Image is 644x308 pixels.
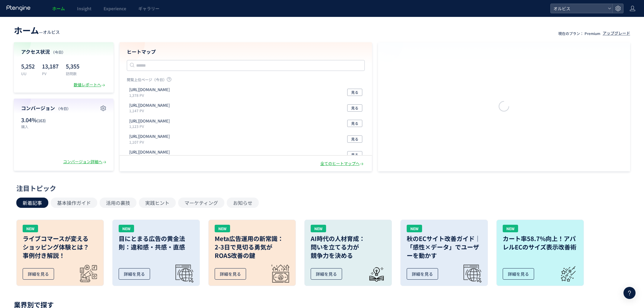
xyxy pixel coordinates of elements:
[37,118,46,123] span: (163)
[77,5,91,11] span: Insight
[51,198,97,208] button: 基本操作ガイド
[215,268,246,280] div: 詳細を見る
[139,198,176,208] button: 実践ヒント
[320,161,365,167] div: 全てのヒートマップへ
[16,220,104,286] a: NEWライブコマースが変えるショッピング体験とは？事例付き解説！詳細を見る
[347,120,362,127] button: 見る
[42,71,59,76] p: PV
[129,124,172,129] p: 1,123 PV
[52,5,65,11] span: ホーム
[215,234,290,260] h3: Meta広告運用の新常識： 2-3日で見切る勇気が ROAS改善の鍵
[407,225,422,232] div: NEW
[503,268,534,280] div: 詳細を見る
[23,234,98,260] h3: ライブコマースが変える ショッピング体験とは？ 事例付き解説！
[503,225,518,232] div: NEW
[215,225,230,232] div: NEW
[407,268,438,280] div: 詳細を見る
[558,31,600,36] p: 現在のプラン： Premium
[14,24,60,36] div: —
[304,220,392,286] a: NEWAI時代の人材育成：問いを立てる力が競争力を決める詳細を見る
[347,89,362,96] button: 見る
[16,183,625,193] div: 注目トピック
[21,105,106,112] h4: コンバージョン
[351,151,358,158] span: 見る
[112,220,200,286] a: NEW目にとまる広告の黄金法則：違和感・共感・直感詳細を見る
[311,268,342,280] div: 詳細を見る
[178,198,224,208] button: マーケティング
[129,93,172,98] p: 1,378 PV
[66,61,79,71] p: 5,355
[129,118,170,124] p: https://pr.orbis.co.jp/cosmetics/mr/100
[351,135,358,143] span: 見る
[56,106,71,111] span: （今日）
[21,61,35,71] p: 5,252
[42,61,59,71] p: 13,187
[503,234,578,251] h3: カート率58.7%向上！アパレルECのサイズ表示改善術
[227,198,259,208] button: お知らせ
[66,71,79,76] p: 訪問数
[14,24,39,36] span: ホーム
[129,134,170,139] p: https://pr.orbis.co.jp/cosmetics/offcream/100
[138,5,159,11] span: ギャラリー
[21,124,61,129] p: 購入
[603,30,630,36] div: アップグレード
[129,87,170,93] p: https://pr.orbis.co.jp/cosmetics/clearful/100
[23,225,38,232] div: NEW
[351,89,358,96] span: 見る
[23,268,54,280] div: 詳細を見る
[119,268,150,280] div: 詳細を見る
[129,155,172,160] p: 1,102 PV
[104,5,126,11] span: Experience
[552,4,605,13] span: オルビス
[400,220,488,286] a: NEW秋のECサイト改善ガイド｜「感性×データ」でユーザーを動かす詳細を見る
[14,303,630,306] p: 業界別で探す
[43,29,60,35] span: オルビス
[129,108,172,113] p: 1,147 PV
[496,220,584,286] a: NEWカート率58.7%向上！アパレルECのサイズ表示改善術詳細を見る
[119,234,194,251] h3: 目にとまる広告の黄金法則：違和感・共感・直感
[129,103,170,108] p: https://pr.orbis.co.jp/innercare/defencera/100
[129,139,172,144] p: 1,107 PV
[63,159,107,165] div: コンバージョン詳細へ
[347,104,362,112] button: 見る
[16,198,48,208] button: 新着記事
[21,116,61,124] p: 3.04%
[74,82,106,88] div: 数値レポートへ
[21,71,35,76] p: UU
[127,77,365,84] p: 閲覧上位ページ（今日）
[351,120,358,127] span: 見る
[407,234,482,260] h3: 秋のECサイト改善ガイド｜「感性×データ」でユーザーを動かす
[119,225,134,232] div: NEW
[129,149,170,155] p: https://pr.orbis.co.jp/cosmetics/amber/100
[311,234,386,260] h3: AI時代の人材育成： 問いを立てる力が 競争力を決める
[100,198,136,208] button: 活用の裏技
[21,48,106,55] h4: アクセス状況
[127,48,365,55] h4: ヒートマップ
[311,225,326,232] div: NEW
[347,151,362,158] button: 見る
[347,135,362,143] button: 見る
[351,104,358,112] span: 見る
[208,220,296,286] a: NEWMeta広告運用の新常識：2-3日で見切る勇気がROAS改善の鍵詳細を見る
[51,49,66,55] span: （今日）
